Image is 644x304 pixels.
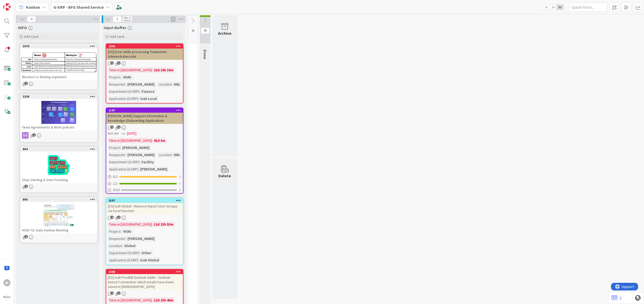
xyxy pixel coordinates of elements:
div: 1974 [20,44,97,49]
div: Application (G-ERP) [108,96,138,101]
div: 1339Team Agreements & Work policies [20,94,97,131]
div: 1688 [106,270,183,274]
div: 1850 [106,44,183,49]
div: 896 [23,198,97,201]
span: 1 [110,61,114,65]
div: [PERSON_NAME] [126,236,156,241]
span: : [120,74,121,80]
span: Add Card... [110,34,126,39]
div: Time in [GEOGRAPHIC_DATA] [108,67,152,73]
div: Facility [140,159,155,165]
div: HNL [172,81,181,87]
div: Project [108,229,120,234]
span: 0 / 2 [113,174,118,179]
div: [PERSON_NAME] [121,145,151,150]
div: 1597[SS] Isah Global - Remove Import User Groups via Excel function [106,198,183,214]
div: Requester [108,236,125,241]
div: 1850[SS] Error while processing Toekennen Administratiecode [106,44,183,60]
div: Blocked vs Waiting explained [20,74,97,80]
div: 1688[SS] Isah ProdDB Outlook Addin - Outlook doesn't remember which emails have been saved in [DE... [106,270,183,290]
div: 1850 [109,44,183,48]
div: Time in [GEOGRAPHIC_DATA] [108,138,152,143]
span: 1x [543,5,550,10]
span: 1 [25,235,28,238]
div: HOW TO: Daily Kanban Meeting [20,227,97,233]
div: [PERSON_NAME] [139,166,169,172]
span: 1 [25,82,28,85]
div: 894 [20,147,97,151]
div: [SS] Error while processing Toekennen Administratiecode [106,49,183,60]
div: HNL [172,152,181,158]
div: 1339 [23,95,97,98]
span: : [152,297,153,303]
span: : [152,67,153,73]
div: 41d 3m [153,138,167,143]
span: : [122,243,123,249]
span: 2 [32,133,36,137]
div: Location [157,152,172,158]
div: Isah Local [139,96,158,101]
span: : [139,89,140,94]
img: Visit kanbanzone.com [3,3,10,10]
span: 1 [25,185,28,188]
span: : [172,81,172,87]
b: G-ERP - BFG Shared Service [53,5,104,10]
span: 3 [117,61,121,65]
div: Department (G-ERP) [108,159,139,165]
div: [SS] Isah ProdDB Outlook Addin - Outlook doesn't remember which emails have been saved in [DEMOGR... [106,274,183,290]
div: Project [108,74,120,80]
div: 1597 [106,198,183,203]
span: 1 [110,291,114,295]
div: 894Stop Starting & Start Finishing [20,147,97,183]
span: 98 [201,28,209,34]
div: Stop Starting & Start Finishing [20,177,97,183]
div: Time in [GEOGRAPHIC_DATA] [108,221,152,227]
span: [DATE] [127,131,136,136]
div: Application (G-ERP) [108,166,138,172]
span: : [138,96,139,101]
div: 1187 [106,108,183,113]
span: 2x [550,5,557,10]
span: 1 [117,125,121,129]
span: 4 [27,16,36,22]
span: 2 [117,216,121,219]
div: 896 [20,197,97,202]
span: : [125,152,126,158]
div: Department (G-ERP) [108,250,139,256]
div: Min 3 [124,17,130,19]
span: Support [11,1,23,7]
a: 2 [612,295,622,301]
div: 1/1 [106,180,183,187]
span: : [139,159,140,165]
div: [PERSON_NAME] [126,152,156,158]
div: Delete [219,173,231,179]
div: 22d 16h 36m [153,67,175,73]
span: 4 [110,216,114,219]
span: 1 / 1 [113,181,118,186]
input: Quick Filter... [569,3,607,12]
span: Input Buffer [104,25,126,30]
div: 12d 23h 46m [153,297,175,303]
span: Done [203,50,208,59]
div: -RUN- [121,74,133,80]
div: [PERSON_NAME] [126,81,156,87]
div: 1597 [109,199,183,202]
span: : [120,145,121,150]
span: : [138,166,139,172]
span: 38 [189,28,197,34]
img: avatar [3,294,10,301]
div: Global [123,243,137,249]
div: Department (G-ERP) [108,89,139,94]
div: [PERSON_NAME] Support information & knowledge (Onboarding Application) [106,113,183,124]
div: Application (G-ERP) [108,257,138,263]
div: Archive [218,30,232,36]
i: Not Set [108,131,119,136]
span: 1 [117,291,121,295]
div: 1974 [23,44,97,48]
div: Other [140,250,153,256]
div: Location [108,243,122,249]
span: 0/10 [113,187,120,193]
div: Isah Global [139,257,160,263]
span: Add Card... [24,34,40,39]
div: Finance [140,89,156,94]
